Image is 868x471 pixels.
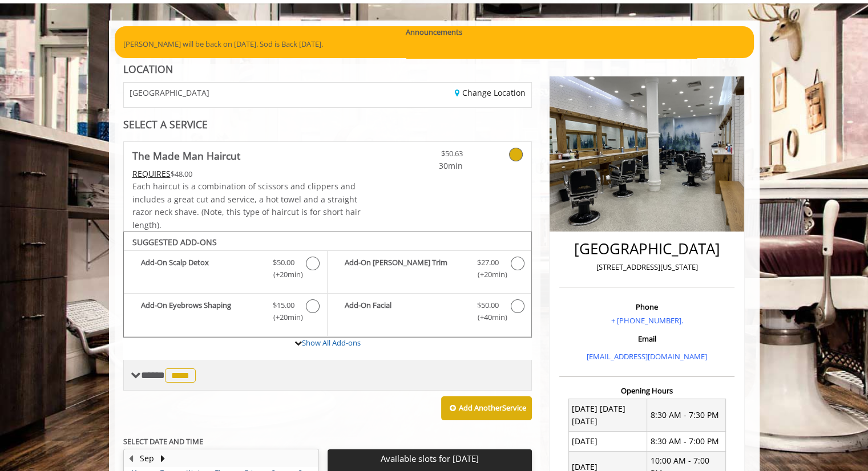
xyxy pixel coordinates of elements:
label: Add-On Eyebrows Shaping [130,299,321,326]
h3: Opening Hours [559,387,734,395]
h2: [GEOGRAPHIC_DATA] [562,241,732,257]
b: SUGGESTED ADD-ONS [132,237,217,247]
b: Announcements [406,26,462,38]
p: [STREET_ADDRESS][US_STATE] [562,261,732,273]
span: $15.00 [273,299,294,311]
h3: Phone [562,303,732,311]
a: $50.63 [395,142,463,172]
b: Add-On Facial [345,299,466,323]
td: 8:30 AM - 7:30 PM [647,399,726,432]
span: Each haircut is a combination of scissors and clippers and includes a great cut and service, a ho... [132,181,361,230]
b: Add-On Eyebrows Shaping [141,299,261,323]
button: Sep [140,452,154,465]
span: (+40min ) [471,311,504,323]
span: (+20min ) [267,311,300,323]
b: Add-On Scalp Detox [141,257,261,281]
label: Add-On Beard Trim [333,257,526,283]
a: [EMAIL_ADDRESS][DOMAIN_NAME] [587,351,707,362]
div: The Made Man Haircut Add-onS [123,232,532,338]
b: SELECT DATE AND TIME [123,436,203,446]
a: Show All Add-ons [302,338,361,348]
button: Previous Month [127,452,136,465]
span: [GEOGRAPHIC_DATA] [130,88,209,97]
td: 8:30 AM - 7:00 PM [647,432,726,451]
span: This service needs some Advance to be paid before we block your appointment [132,168,171,179]
p: Available slots for [DATE] [332,454,527,464]
span: (+20min ) [471,269,504,281]
b: Add-On [PERSON_NAME] Trim [345,257,466,281]
label: Add-On Facial [333,299,526,326]
label: Add-On Scalp Detox [130,257,321,283]
span: (+20min ) [267,269,300,281]
td: [DATE] [568,432,647,451]
p: [PERSON_NAME] will be back on [DATE]. Sod is Back [DATE]. [123,38,745,50]
button: Next Month [159,452,168,465]
a: + [PHONE_NUMBER]. [611,315,683,326]
span: $50.00 [477,299,499,311]
td: [DATE] [DATE] [DATE] [568,399,647,432]
b: LOCATION [123,62,173,76]
div: $48.00 [132,168,362,180]
div: SELECT A SERVICE [123,119,532,130]
span: $50.00 [273,257,294,269]
span: 30min [395,160,463,172]
b: The Made Man Haircut [132,148,240,164]
a: Change Location [455,87,526,98]
b: Add Another Service [459,403,526,413]
button: Add AnotherService [441,396,532,420]
span: $27.00 [477,257,499,269]
h3: Email [562,335,732,343]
